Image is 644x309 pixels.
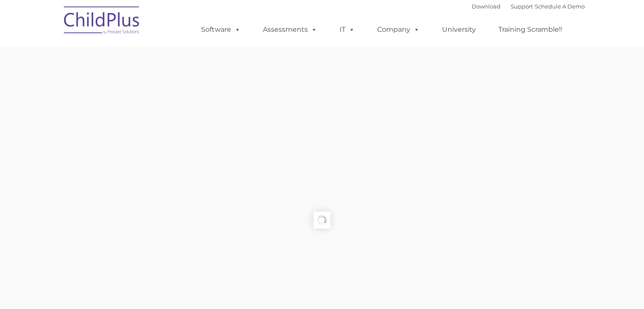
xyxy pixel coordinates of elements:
[331,21,363,38] a: IT
[369,21,428,38] a: Company
[535,3,585,10] a: Schedule A Demo
[472,3,500,10] a: Download
[434,21,484,38] a: University
[472,3,585,10] font: |
[60,0,144,43] img: ChildPlus by Procare Solutions
[254,21,326,38] a: Assessments
[490,21,571,38] a: Training Scramble!!
[511,3,533,10] a: Support
[193,21,249,38] a: Software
